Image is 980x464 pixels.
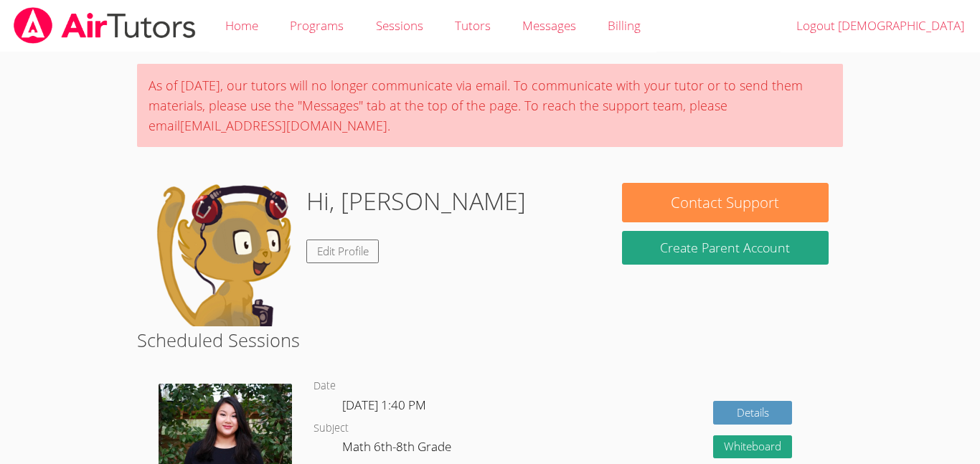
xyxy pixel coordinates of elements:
[137,326,843,354] h2: Scheduled Sessions
[713,435,792,459] button: Whiteboard
[151,183,295,326] img: default.png
[314,420,349,437] dt: Subject
[522,17,576,34] span: Messages
[622,231,829,265] button: Create Parent Account
[12,7,197,44] img: airtutors_banner-c4298cdbf04f3fff15de1276eac7730deb9818008684d7c2e4769d2f7ddbe033.png
[342,397,426,413] span: [DATE] 1:40 PM
[306,183,526,219] h1: Hi, [PERSON_NAME]
[314,377,336,395] dt: Date
[622,183,829,222] button: Contact Support
[713,401,792,425] a: Details
[137,64,843,147] div: As of [DATE], our tutors will no longer communicate via email. To communicate with your tutor or ...
[342,437,454,461] dd: Math 6th-8th Grade
[306,240,380,263] a: Edit Profile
